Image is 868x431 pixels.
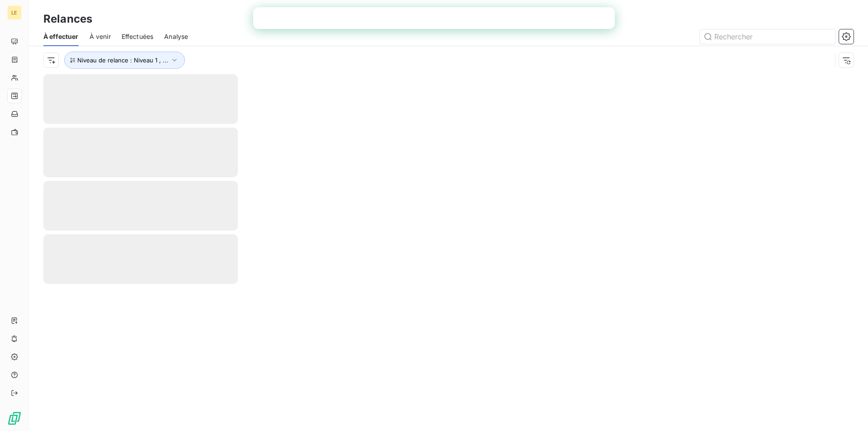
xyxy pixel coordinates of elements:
[700,29,835,44] input: Rechercher
[7,411,22,426] img: Logo LeanPay
[90,32,111,41] span: À venir
[122,32,154,41] span: Effectuées
[7,5,22,20] div: LE
[43,11,92,27] h3: Relances
[64,52,185,69] button: Niveau de relance : Niveau 1 , ...
[837,400,859,422] iframe: Intercom live chat
[164,32,188,41] span: Analyse
[77,57,168,64] span: Niveau de relance : Niveau 1 , ...
[43,32,79,41] span: À effectuer
[253,7,615,29] iframe: Intercom live chat bannière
